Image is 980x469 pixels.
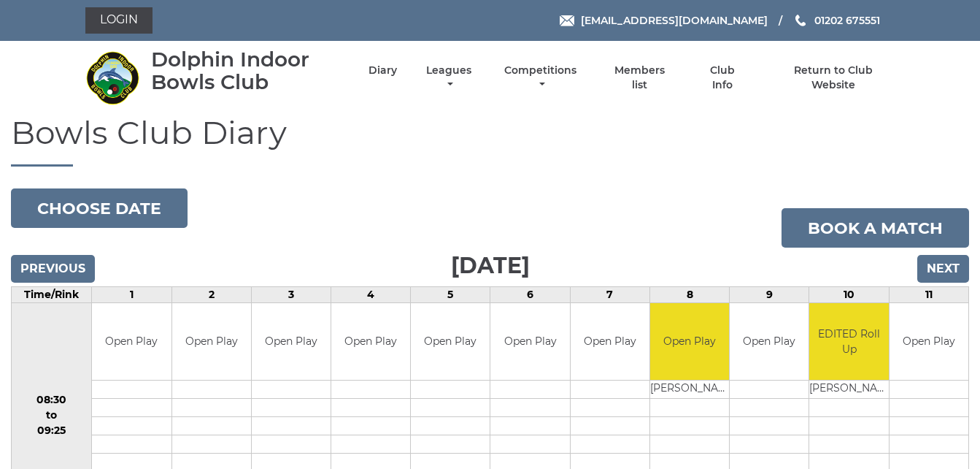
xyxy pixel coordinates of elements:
img: Phone us [795,15,806,26]
td: Open Play [331,303,410,380]
td: Open Play [890,303,968,380]
input: Next [917,255,969,283]
td: [PERSON_NAME] [650,380,729,398]
td: 2 [171,287,251,303]
td: Time/Rink [12,287,92,303]
td: 5 [411,287,490,303]
td: 1 [92,287,171,303]
span: [EMAIL_ADDRESS][DOMAIN_NAME] [581,14,768,27]
td: Open Play [252,303,331,380]
input: Previous [11,255,95,283]
a: Book a match [782,208,969,248]
td: Open Play [92,303,171,380]
td: 8 [649,287,729,303]
td: 3 [251,287,331,303]
a: Club Info [699,64,746,92]
td: Open Play [490,303,569,380]
a: Competitions [501,64,581,92]
td: Open Play [172,303,251,380]
span: 01202 675551 [814,14,880,27]
img: Dolphin Indoor Bowls Club [85,50,140,105]
h1: Bowls Club Diary [11,115,969,167]
td: [PERSON_NAME] [809,380,888,398]
td: 9 [730,287,809,303]
td: Open Play [650,303,729,380]
a: Members list [606,64,673,92]
td: 10 [809,287,889,303]
td: 7 [570,287,649,303]
td: 6 [490,287,570,303]
a: Phone us 01202 675551 [793,12,880,28]
td: 11 [889,287,968,303]
td: EDITED Roll Up [809,303,888,380]
button: Choose date [11,188,188,228]
a: Email [EMAIL_ADDRESS][DOMAIN_NAME] [560,12,768,28]
a: Login [85,7,153,34]
a: Return to Club Website [771,64,895,92]
a: Diary [369,64,397,77]
td: Open Play [571,303,649,380]
td: 4 [331,287,411,303]
a: Leagues [423,64,475,92]
img: Email [560,15,574,26]
div: Dolphin Indoor Bowls Club [151,48,343,94]
td: Open Play [411,303,490,380]
td: Open Play [730,303,809,380]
